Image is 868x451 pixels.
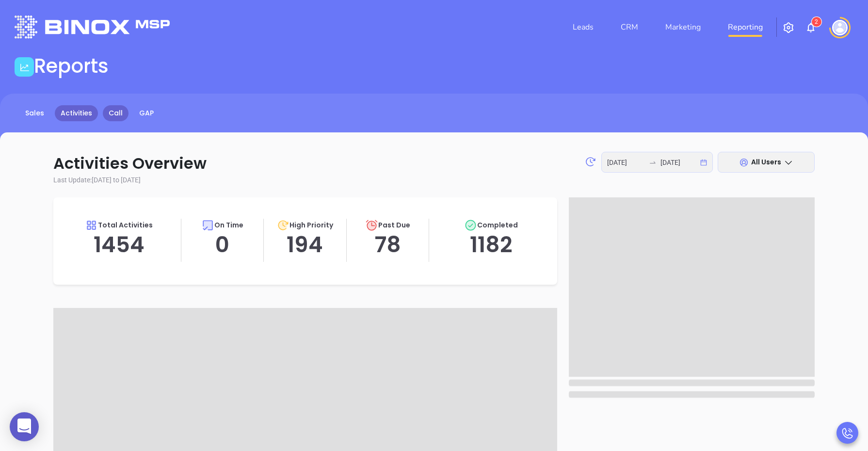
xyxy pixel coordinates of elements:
a: Leads [569,17,597,37]
a: Call [103,105,129,121]
img: logo [15,16,170,38]
span: swap-right [649,159,657,166]
h5: 194 [270,232,340,258]
h5: 1454 [63,232,175,258]
p: Completed [477,220,518,230]
p: Past Due [378,220,410,230]
input: End date [660,157,698,168]
a: Reporting [724,17,767,37]
a: Sales [19,105,50,121]
h5: 1182 [435,232,547,258]
img: iconSetting [783,22,794,33]
sup: 2 [812,17,821,27]
img: user [832,20,848,35]
p: Last Update: [DATE] to [DATE] [53,175,815,185]
a: Marketing [661,17,705,37]
a: Activities [55,105,98,121]
p: High Priority [289,220,333,230]
p: Activities Overview [53,152,815,175]
span: to [649,159,657,166]
h5: 0 [187,232,257,258]
span: 2 [815,18,818,25]
p: Total Activities [98,220,153,230]
img: iconNotification [805,22,817,33]
a: GAP [133,105,160,121]
input: Start date [607,157,645,168]
p: On Time [214,220,243,230]
h1: Reports [34,54,109,78]
span: All Users [751,157,781,167]
a: CRM [617,17,642,37]
h5: 78 [353,232,423,258]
